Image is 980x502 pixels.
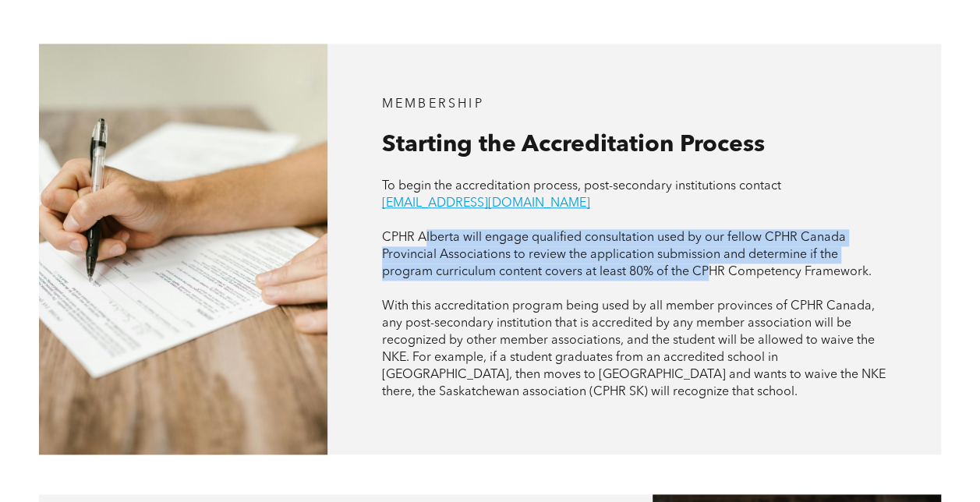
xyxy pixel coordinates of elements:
a: [EMAIL_ADDRESS][DOMAIN_NAME] [382,197,590,210]
span: CPHR Alberta will engage qualified consultation used by our fellow CPHR Canada Provincial Associa... [382,232,872,278]
span: MEMBERSHIP [382,98,484,111]
span: Starting the Accreditation Process [382,133,765,157]
span: To begin the accreditation process, post-secondary institutions contact [382,180,781,193]
span: With this accreditation program being used by all member provinces of CPHR Canada, any post-secon... [382,300,886,398]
